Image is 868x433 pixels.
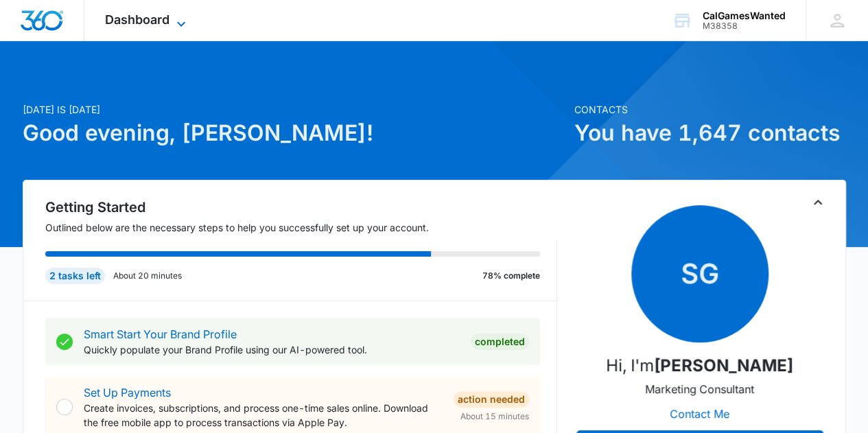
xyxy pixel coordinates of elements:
[471,333,529,350] div: Completed
[574,102,846,117] p: Contacts
[84,386,171,399] a: Set Up Payments
[606,353,793,378] p: Hi, I'm
[113,270,182,282] p: About 20 minutes
[84,401,443,430] p: Create invoices, subscriptions, and process one-time sales online. Download the free mobile app t...
[84,327,237,341] a: Smart Start Your Brand Profile
[574,117,846,150] h1: You have 1,647 contacts
[45,220,557,235] p: Outlined below are the necessary steps to help you successfully set up your account.
[84,342,460,357] p: Quickly populate your Brand Profile using our AI-powered tool.
[645,381,754,397] p: Marketing Consultant
[45,268,105,284] div: 2 tasks left
[703,21,786,31] div: account id
[482,270,540,282] p: 78% complete
[703,10,786,21] div: account name
[45,197,557,218] h2: Getting Started
[105,12,169,27] span: Dashboard
[654,355,793,375] strong: [PERSON_NAME]
[23,117,566,150] h1: Good evening, [PERSON_NAME]!
[810,194,826,211] button: Toggle Collapse
[23,102,566,117] p: [DATE] is [DATE]
[631,205,769,342] span: SG
[454,391,529,408] div: Action Needed
[656,397,743,430] button: Contact Me
[460,410,529,423] span: About 15 minutes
